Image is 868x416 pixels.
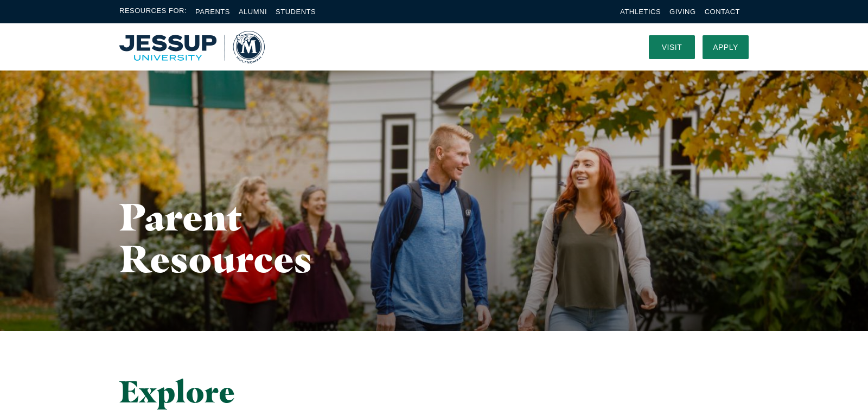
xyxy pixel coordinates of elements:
h1: Parent Resources [119,196,370,279]
a: Students [276,8,316,16]
a: Parents [195,8,230,16]
a: Apply [703,35,749,59]
a: Giving [669,8,696,16]
a: Visit [649,35,695,59]
a: Alumni [239,8,267,16]
a: Contact [705,8,740,16]
h2: Explore [119,374,532,409]
img: Multnomah University Logo [119,31,265,63]
a: Home [119,31,265,63]
span: Resources For: [119,5,187,18]
a: Athletics [620,8,661,16]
